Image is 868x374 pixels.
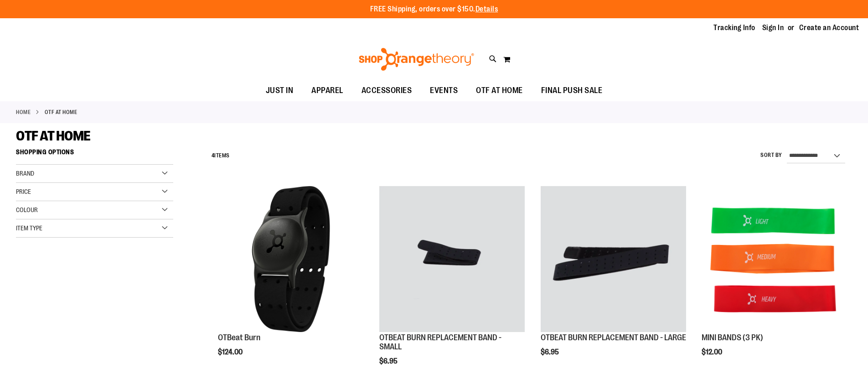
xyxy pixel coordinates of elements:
[362,80,412,101] span: ACCESSORIES
[352,80,421,101] a: ACCESSORIES
[16,224,42,232] span: Item Type
[532,80,612,101] a: FINAL PUSH SALE
[370,4,498,15] p: FREE Shipping, orders over $150.
[421,80,467,101] a: EVENTS
[467,80,532,101] a: OTF AT HOME
[541,348,560,356] span: $6.95
[16,170,34,177] span: Brand
[45,108,77,116] strong: OTF AT HOME
[379,333,501,351] a: OTBEAT BURN REPLACEMENT BAND - SMALL
[16,206,38,213] span: colour
[476,80,523,101] span: OTF AT HOME
[212,149,230,163] h2: Items
[713,23,755,33] a: Tracking Info
[379,186,525,332] img: OTBEAT BURN REPLACEMENT BAND - SMALL
[475,5,498,13] a: Details
[357,48,475,71] img: Shop Orangetheory
[702,348,723,356] span: $12.00
[218,186,364,333] a: Main view of OTBeat Burn 6.0-C
[799,23,859,33] a: Create an Account
[702,186,847,333] a: MINI BANDS (3 PK)
[430,80,458,101] span: EVENTS
[16,144,173,165] strong: Shopping Options
[541,333,686,342] a: OTBEAT BURN REPLACEMENT BAND - LARGE
[16,128,91,144] span: OTF AT HOME
[218,186,364,332] img: Main view of OTBeat Burn 6.0-C
[16,188,31,195] span: Price
[311,80,343,101] span: APPAREL
[541,80,603,101] span: FINAL PUSH SALE
[702,333,763,342] a: MINI BANDS (3 PK)
[16,108,31,116] a: Home
[212,152,215,159] span: 4
[760,151,782,159] label: Sort By
[266,80,294,101] span: JUST IN
[541,186,687,332] img: OTBEAT BURN REPLACEMENT BAND - LARGE
[302,80,352,101] a: APPAREL
[541,186,687,333] a: OTBEAT BURN REPLACEMENT BAND - LARGE
[379,186,525,333] a: OTBEAT BURN REPLACEMENT BAND - SMALL
[379,357,399,365] span: $6.95
[702,186,847,332] img: MINI BANDS (3 PK)
[762,23,784,33] a: Sign In
[257,80,303,101] a: JUST IN
[218,348,244,356] span: $124.00
[218,333,260,342] a: OTBeat Burn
